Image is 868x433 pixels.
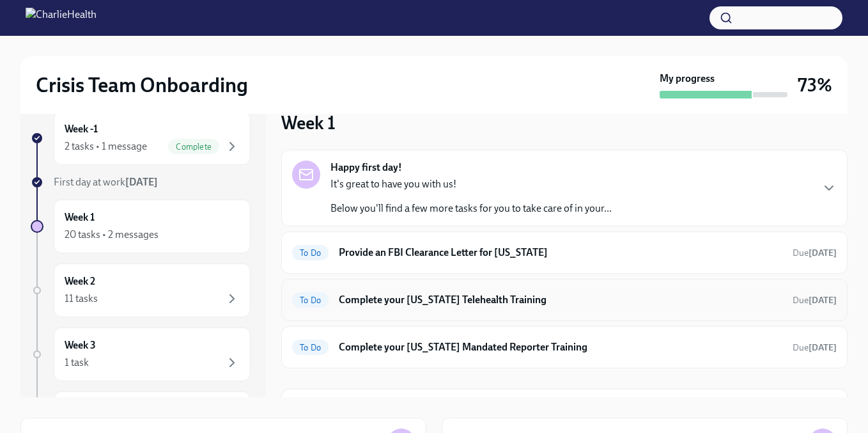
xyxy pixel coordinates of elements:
div: 11 tasks [65,292,98,306]
span: To Do [292,295,329,305]
strong: [DATE] [125,176,158,188]
span: August 29th, 2025 09:00 [793,294,837,306]
h6: Provide an FBI Clearance Letter for [US_STATE] [339,246,782,260]
h6: Week 1 [65,210,95,224]
a: Week 211 tasks [31,264,251,317]
h2: Crisis Team Onboarding [36,72,248,98]
a: Week 31 task [31,327,251,381]
h3: 73% [798,74,832,97]
h6: Week 2 [65,274,95,288]
img: CharlieHealth [26,8,97,28]
span: First day at work [54,176,158,188]
h3: Week 1 [281,111,336,134]
h6: Complete your [US_STATE] Telehealth Training [339,293,782,307]
a: To DoComplete your [US_STATE] Telehealth TrainingDue[DATE] [292,290,837,310]
a: To DoProvide an FBI Clearance Letter for [US_STATE]Due[DATE] [292,242,837,263]
div: 2 tasks • 1 message [65,139,147,154]
span: September 11th, 2025 09:00 [793,247,837,259]
span: Complete [168,142,219,152]
span: To Do [292,248,329,258]
strong: Happy first day! [330,161,402,175]
span: Due [793,248,837,258]
h6: Week -1 [65,122,98,136]
h6: Week 3 [65,338,96,352]
a: To DoComplete your [US_STATE] Mandated Reporter TrainingDue[DATE] [292,337,837,358]
strong: [DATE] [809,342,837,353]
p: Below you'll find a few more tasks for you to take care of in your... [330,201,612,216]
span: Due [793,342,837,353]
h6: Complete your [US_STATE] Mandated Reporter Training [339,340,782,354]
a: Week -12 tasks • 1 messageComplete [31,111,251,165]
p: It's great to have you with us! [330,177,612,191]
div: 1 task [65,356,89,370]
span: August 29th, 2025 09:00 [793,342,837,354]
span: Due [793,295,837,306]
a: First day at work[DATE] [31,175,251,189]
strong: [DATE] [809,248,837,258]
div: 20 tasks • 2 messages [65,228,159,242]
span: To Do [292,343,329,352]
strong: [DATE] [809,295,837,306]
strong: My progress [660,72,715,86]
a: Week 120 tasks • 2 messages [31,200,251,253]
